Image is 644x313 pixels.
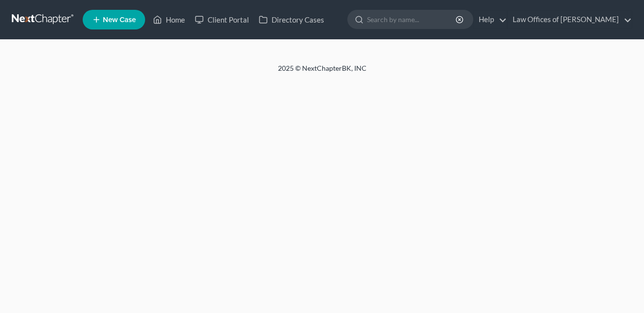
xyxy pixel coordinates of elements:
a: Client Portal [190,11,254,28]
span: New Case [103,16,136,24]
a: Home [148,11,190,28]
div: 2025 © NextChapterBK, INC [42,63,603,81]
a: Directory Cases [254,11,329,28]
a: Law Offices of [PERSON_NAME] [508,11,632,28]
a: Help [474,11,507,28]
input: Search by name... [367,10,457,28]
